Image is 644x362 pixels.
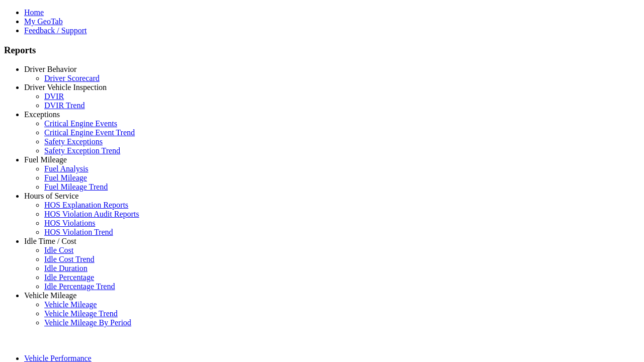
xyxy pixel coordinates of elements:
a: HOS Violation Trend [44,228,113,236]
a: Safety Exceptions [44,137,103,146]
a: Driver Vehicle Inspection [24,83,107,92]
a: DVIR Trend [44,101,85,110]
a: Driver Behavior [24,65,76,73]
a: HOS Explanation Reports [44,201,128,209]
a: Hours of Service [24,192,78,200]
a: Fuel Mileage Trend [44,183,108,191]
a: Idle Percentage Trend [44,282,115,291]
a: Home [24,8,44,17]
a: Vehicle Mileage [44,300,97,309]
a: Fuel Mileage [44,173,87,182]
a: HOS Violation Audit Reports [44,210,139,218]
a: Critical Engine Events [44,119,117,128]
a: Fuel Analysis [44,164,89,173]
a: Idle Duration [44,264,88,273]
a: Idle Cost Trend [44,255,95,263]
a: Exceptions [24,110,60,119]
a: Vehicle Mileage Trend [44,309,118,318]
a: Idle Cost [44,246,73,254]
a: Safety Exception Trend [44,146,120,155]
a: HOS Violations [44,219,95,227]
h3: Reports [4,45,640,56]
a: Driver Scorecard [44,74,100,82]
a: Idle Time / Cost [24,237,76,245]
a: Vehicle Mileage By Period [44,318,131,327]
a: Idle Percentage [44,273,94,282]
a: My GeoTab [24,17,63,26]
a: Fuel Mileage [24,155,67,164]
a: Feedback / Support [24,26,87,35]
a: Vehicle Mileage [24,291,76,300]
a: DVIR [44,92,64,101]
a: Critical Engine Event Trend [44,128,135,137]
